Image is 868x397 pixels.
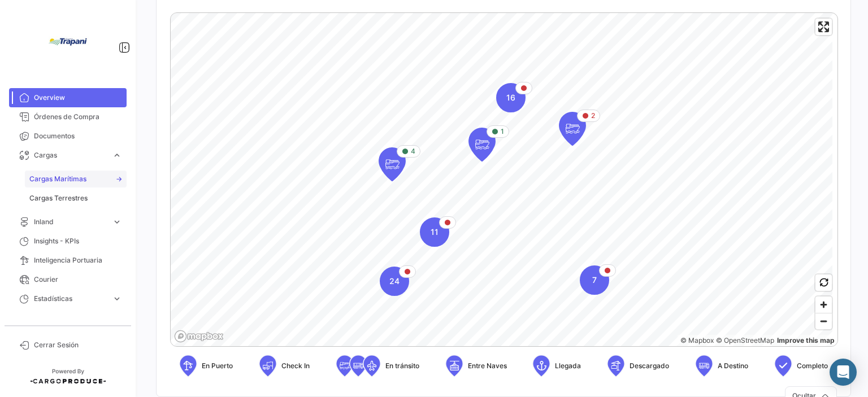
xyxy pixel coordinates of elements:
[830,359,857,386] div: Abrir Intercom Messenger
[9,107,127,126] a: Órdenes de Compra
[9,251,127,270] a: Inteligencia Portuaria
[34,236,122,246] span: Insights - KPIs
[380,267,409,296] div: Map marker
[389,276,400,287] span: 24
[112,217,122,227] span: expand_more
[25,171,127,187] a: Cargas Marítimas
[468,128,496,162] div: Map marker
[202,361,233,371] span: En Puerto
[34,255,122,265] span: Inteligencia Portuaria
[29,193,88,203] span: Cargas Terrestres
[34,93,122,103] span: Overview
[496,83,526,112] div: Map marker
[555,361,581,371] span: Llegada
[34,294,107,304] span: Estadísticas
[580,265,609,295] div: Map marker
[797,361,828,371] span: Completo
[25,190,127,207] a: Cargas Terrestres
[420,217,449,247] div: Map marker
[34,217,107,227] span: Inland
[112,294,122,304] span: expand_more
[680,336,714,344] a: Mapbox
[592,274,597,286] span: 7
[112,150,122,160] span: expand_more
[559,112,586,146] div: Map marker
[34,112,122,122] span: Órdenes de Compra
[281,361,310,371] span: Check In
[34,274,122,285] span: Courier
[591,111,595,121] span: 2
[40,14,96,70] img: bd005829-9598-4431-b544-4b06bbcd40b2.jpg
[174,330,224,343] a: Mapbox logo
[630,361,669,371] span: Descargado
[777,336,835,344] a: Map feedback
[501,126,504,137] span: 1
[815,19,832,35] button: Enter fullscreen
[468,361,507,371] span: Entre Naves
[431,226,439,238] span: 11
[9,232,127,251] a: Insights - KPIs
[34,340,122,350] span: Cerrar Sesión
[716,336,774,344] a: OpenStreetMap
[9,270,127,289] a: Courier
[171,13,832,347] canvas: Map
[9,88,127,107] a: Overview
[815,313,832,329] button: Zoom out
[815,313,832,329] span: Zoom out
[34,150,107,160] span: Cargas
[506,92,515,103] span: 16
[379,147,406,181] div: Map marker
[34,131,122,141] span: Documentos
[718,361,748,371] span: A Destino
[411,146,415,156] span: 4
[9,126,127,146] a: Documentos
[385,361,419,371] span: En tránsito
[815,296,832,313] button: Zoom in
[29,174,86,184] span: Cargas Marítimas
